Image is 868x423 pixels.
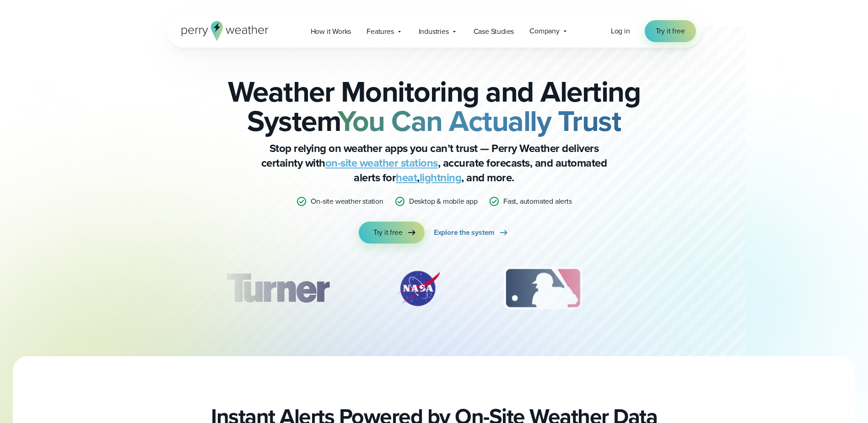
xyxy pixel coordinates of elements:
[419,26,449,37] span: Industries
[434,222,509,244] a: Explore the system
[474,26,514,37] span: Case Studies
[325,155,438,171] a: on-site weather stations
[396,169,417,186] a: heat
[495,266,591,311] div: 3 of 12
[387,266,451,311] div: 2 of 12
[466,22,522,41] a: Case Studies
[635,266,708,311] div: 4 of 12
[420,169,462,186] a: lightning
[213,266,656,316] div: slideshow
[387,266,451,311] img: NASA.svg
[645,20,696,42] a: Try it free
[213,77,656,136] h2: Weather Monitoring and Alerting System
[656,26,685,37] span: Try it free
[635,266,708,311] img: PGA.svg
[212,266,342,311] div: 1 of 12
[251,141,617,185] p: Stop relying on weather apps you can’t trust — Perry Weather delivers certainty with , accurate f...
[409,196,478,207] p: Desktop & mobile app
[434,227,495,238] span: Explore the system
[311,26,351,37] span: How it Works
[503,196,572,207] p: Fast, automated alerts
[495,266,591,311] img: MLB.svg
[611,26,630,36] span: Log in
[529,26,560,37] span: Company
[338,99,621,142] strong: You Can Actually Trust
[311,196,383,207] p: On-site weather station
[359,222,425,244] a: Try it free
[367,26,394,37] span: Features
[212,266,342,311] img: Turner-Construction_1.svg
[373,227,403,238] span: Try it free
[303,22,359,41] a: How it Works
[611,26,630,37] a: Log in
